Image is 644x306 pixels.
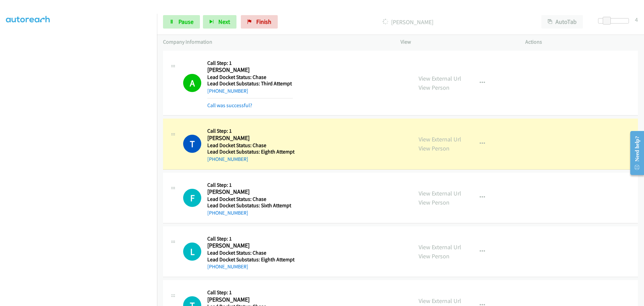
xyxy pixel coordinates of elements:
[207,188,293,196] h2: [PERSON_NAME]
[163,38,388,46] p: Company Information
[419,75,461,82] a: View External Url
[207,80,293,87] h5: Lead Docket Substatus: Third Attempt
[207,134,293,142] h2: [PERSON_NAME]
[207,156,248,162] a: [PHONE_NUMBER]
[207,210,248,216] a: [PHONE_NUMBER]
[207,256,294,263] h5: Lead Docket Substatus: Eighth Attempt
[207,196,293,203] h5: Lead Docket Status: Chase
[207,182,293,188] h5: Call Step: 1
[207,88,248,94] a: [PHONE_NUMBER]
[207,74,293,81] h5: Lead Docket Status: Chase
[207,289,293,296] h5: Call Step: 1
[183,243,201,261] div: The call is yet to be attempted
[203,15,236,29] button: Next
[419,252,449,260] a: View Person
[207,128,294,134] h5: Call Step: 1
[207,142,294,149] h5: Lead Docket Status: Chase
[419,199,449,206] a: View Person
[163,15,200,29] a: Pause
[419,144,449,152] a: View Person
[287,17,529,27] p: [PERSON_NAME]
[256,18,271,26] span: Finish
[207,235,294,242] h5: Call Step: 1
[625,126,644,180] iframe: Resource Center
[178,18,194,26] span: Pause
[183,189,201,207] h1: F
[207,202,293,209] h5: Lead Docket Substatus: Sixth Attempt
[400,38,513,46] p: View
[218,18,230,26] span: Next
[419,189,461,197] a: View External Url
[207,250,294,256] h5: Lead Docket Status: Chase
[183,243,201,261] h1: L
[183,135,201,153] h1: T
[183,189,201,207] div: The call is yet to be attempted
[419,243,461,251] a: View External Url
[541,15,583,29] button: AutoTab
[419,84,449,91] a: View Person
[207,60,293,67] h5: Call Step: 1
[207,102,252,108] a: Call was successful?
[207,263,248,270] a: [PHONE_NUMBER]
[241,15,278,29] a: Finish
[207,296,293,304] h2: [PERSON_NAME]
[419,297,461,305] a: View External Url
[207,242,293,250] h2: [PERSON_NAME]
[525,38,638,46] p: Actions
[635,15,638,24] div: 4
[207,66,293,74] h2: [PERSON_NAME]
[207,148,294,155] h5: Lead Docket Substatus: Eighth Attempt
[419,135,461,143] a: View External Url
[183,74,201,92] h1: A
